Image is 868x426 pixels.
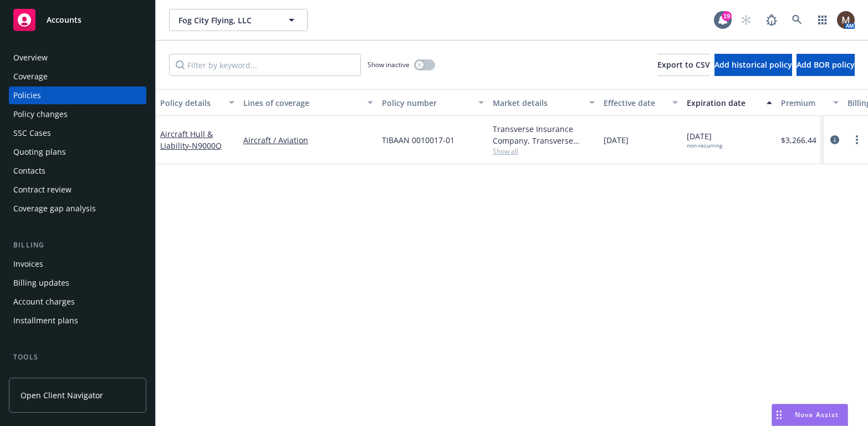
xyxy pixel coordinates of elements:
[760,9,783,31] a: Report a Bug
[493,123,595,146] div: Transverse Insurance Company, Transverse Insurance Company, Beacon Aviation Insurance Services
[13,200,96,217] div: Coverage gap analysis
[9,4,146,35] a: Accounts
[9,105,146,123] a: Policy changes
[488,89,599,116] button: Market details
[382,97,472,109] div: Policy number
[21,389,103,401] span: Open Client Navigator
[13,312,78,329] div: Installment plans
[714,59,792,70] span: Add historical policy
[604,134,629,146] span: [DATE]
[9,255,146,273] a: Invoices
[169,9,308,31] button: Fog City Flying, LLC
[796,59,855,70] span: Add BOR policy
[189,140,222,151] span: - N9000Q
[828,133,841,146] a: circleInformation
[735,9,757,31] a: Start snowing
[13,87,41,104] div: Policies
[9,293,146,311] a: Account charges
[837,11,855,29] img: photo
[493,97,583,109] div: Market details
[786,9,808,31] a: Search
[13,274,69,292] div: Billing updates
[377,89,488,116] button: Policy number
[687,130,722,149] span: [DATE]
[9,68,146,85] a: Coverage
[657,54,710,76] button: Export to CSV
[178,14,274,26] span: Fog City Flying, LLC
[13,105,68,123] div: Policy changes
[13,143,66,161] div: Quoting plans
[9,162,146,180] a: Contacts
[13,367,60,385] div: Manage files
[9,143,146,161] a: Quoting plans
[682,89,777,116] button: Expiration date
[714,54,792,76] button: Add historical policy
[687,97,760,109] div: Expiration date
[796,54,855,76] button: Add BOR policy
[604,97,666,109] div: Effective date
[9,367,146,385] a: Manage files
[243,134,373,146] a: Aircraft / Aviation
[850,133,864,146] a: more
[722,11,732,21] div: 19
[169,54,361,76] input: Filter by keyword...
[13,49,48,67] div: Overview
[493,146,595,156] span: Show all
[13,181,72,199] div: Contract review
[9,181,146,199] a: Contract review
[777,89,843,116] button: Premium
[13,293,75,311] div: Account charges
[13,124,51,142] div: SSC Cases
[795,410,839,419] span: Nova Assist
[160,97,222,109] div: Policy details
[13,162,45,180] div: Contacts
[382,134,455,146] span: TIBAAN 0010017-01
[9,240,146,251] div: Billing
[13,68,48,85] div: Coverage
[599,89,682,116] button: Effective date
[239,89,377,116] button: Lines of coverage
[687,142,722,149] div: non-recurring
[9,352,146,363] div: Tools
[9,312,146,329] a: Installment plans
[156,89,239,116] button: Policy details
[9,49,146,67] a: Overview
[772,404,848,426] button: Nova Assist
[9,200,146,217] a: Coverage gap analysis
[367,60,410,69] span: Show inactive
[9,274,146,292] a: Billing updates
[13,255,43,273] div: Invoices
[243,97,361,109] div: Lines of coverage
[657,59,710,70] span: Export to CSV
[160,129,222,151] a: Aircraft Hull & Liability
[9,87,146,104] a: Policies
[781,134,816,146] span: $3,266.44
[781,97,826,109] div: Premium
[811,9,834,31] a: Switch app
[772,404,786,425] div: Drag to move
[47,16,81,24] span: Accounts
[9,124,146,142] a: SSC Cases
